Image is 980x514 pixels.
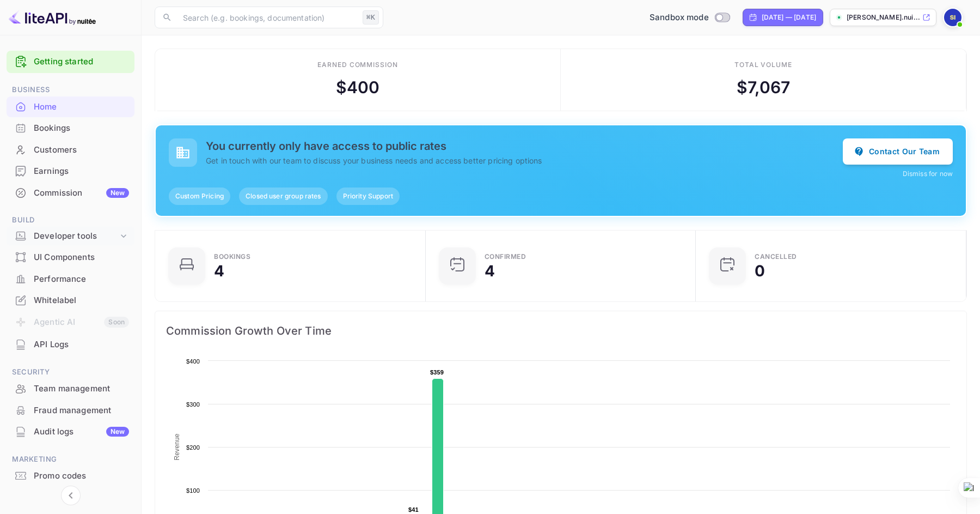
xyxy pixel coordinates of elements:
[7,400,134,420] a: Fraud management
[336,191,400,201] span: Priority Support
[176,7,358,28] input: Search (e.g. bookings, documentation)
[186,358,200,365] text: $400
[7,96,134,118] div: Home
[34,230,118,243] div: Developer tools
[408,506,419,513] text: $41
[34,122,129,135] div: Bookings
[186,401,200,408] text: $300
[34,404,129,417] div: Fraud management
[7,118,134,138] a: Bookings
[7,161,134,181] a: Earnings
[106,427,129,437] div: New
[7,378,134,400] div: Team management
[214,263,224,279] div: 4
[7,183,134,204] div: CommissionNew
[7,183,134,203] a: CommissionNew
[755,263,765,279] div: 0
[34,338,129,351] div: API Logs
[206,140,843,153] h5: You currently only have access to public rates
[430,369,444,376] text: $359
[34,187,129,199] div: Commission
[34,56,129,68] a: Getting started
[34,165,129,178] div: Earnings
[7,290,134,310] a: Whitelabel
[734,60,793,70] div: Total volume
[7,290,134,311] div: Whitelabel
[7,421,134,442] a: Audit logsNew
[34,470,129,482] div: Promo codes
[166,322,955,340] span: Commission Growth Over Time
[7,84,134,96] span: Business
[903,169,953,179] button: Dismiss for now
[755,253,797,260] div: CANCELLED
[843,138,953,165] button: Contact Our Team
[7,453,134,465] span: Marketing
[7,334,134,354] a: API Logs
[363,10,379,25] div: ⌘K
[7,51,134,73] div: Getting started
[7,465,134,487] div: Promo codes
[336,75,380,100] div: $ 400
[7,366,134,378] span: Security
[169,191,230,201] span: Custom Pricing
[7,400,134,421] div: Fraud management
[7,247,134,267] a: UI Components
[7,269,134,290] div: Performance
[7,214,134,226] span: Build
[645,11,734,24] div: Switch to Production mode
[61,486,81,505] button: Collapse navigation
[34,273,129,286] div: Performance
[106,188,129,198] div: New
[847,13,920,22] p: [PERSON_NAME].nui...
[7,334,134,355] div: API Logs
[7,140,134,160] a: Customers
[7,378,134,398] a: Team management
[34,383,129,395] div: Team management
[7,269,134,289] a: Performance
[485,253,526,260] div: Confirmed
[186,444,200,451] text: $200
[34,101,129,113] div: Home
[7,96,134,117] a: Home
[34,294,129,307] div: Whitelabel
[7,161,134,182] div: Earnings
[485,263,495,279] div: 4
[7,465,134,486] a: Promo codes
[7,140,134,161] div: Customers
[34,426,129,438] div: Audit logs
[737,75,791,100] div: $ 7,067
[7,118,134,139] div: Bookings
[650,11,709,24] span: Sandbox mode
[7,421,134,443] div: Audit logsNew
[944,9,961,26] img: saiful ihsan
[7,227,134,246] div: Developer tools
[762,13,816,22] div: [DATE] — [DATE]
[239,191,327,201] span: Closed user group rates
[34,251,129,264] div: UI Components
[173,433,181,460] text: Revenue
[9,9,96,26] img: LiteAPI logo
[34,144,129,156] div: Customers
[206,155,843,166] p: Get in touch with our team to discuss your business needs and access better pricing options
[317,60,398,70] div: Earned commission
[214,253,250,260] div: Bookings
[186,487,200,494] text: $100
[7,247,134,268] div: UI Components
